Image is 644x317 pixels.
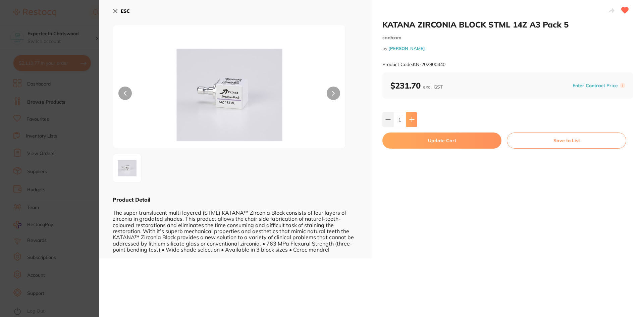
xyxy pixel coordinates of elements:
[388,46,425,51] a: [PERSON_NAME]
[507,133,626,149] button: Save to List
[113,203,358,253] div: The super translucent multi layered (STML) KATANA™ Zirconia Block consists of four layers of zirc...
[160,42,299,148] img: MDQ0MC5qcGc
[382,19,633,30] h2: KATANA ZIRCONIA BLOCK STML 14Z A3 Pack 5
[382,46,633,51] small: by
[121,8,130,14] b: ESC
[390,81,443,91] b: $231.70
[382,62,445,67] small: Product Code: KN-202800440
[382,35,633,41] small: cad/cam
[423,84,443,90] span: excl. GST
[382,133,501,149] button: Update Cart
[113,196,150,203] b: Product Detail
[571,83,620,89] button: Enter Contract Price
[620,83,625,88] label: i
[115,156,139,180] img: MDQ0MC5qcGc
[113,5,130,17] button: ESC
